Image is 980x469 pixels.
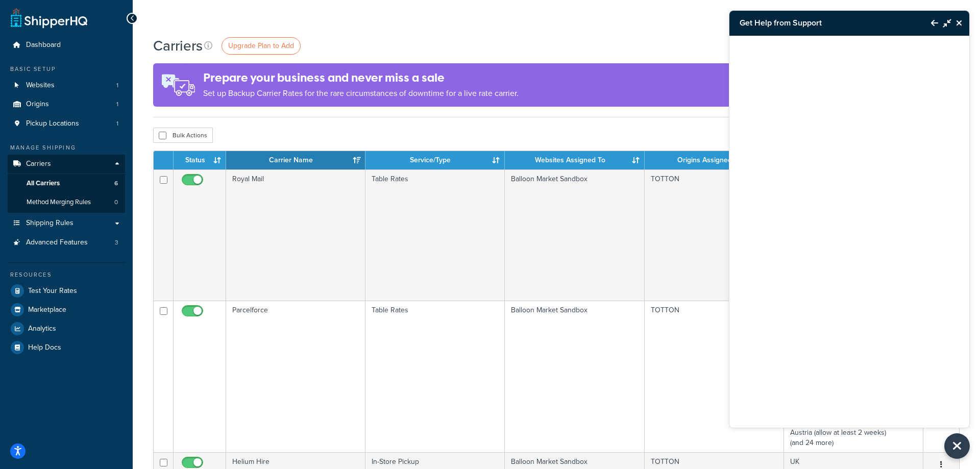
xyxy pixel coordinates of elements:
[174,151,226,169] th: Status: activate to sort column ascending
[11,8,87,28] a: ShipperHQ Home
[645,151,784,169] th: Origins Assigned To: activate to sort column ascending
[26,81,55,90] span: Websites
[114,179,118,188] span: 6
[8,193,125,212] a: Method Merging Rules 0
[505,301,644,452] td: Balloon Market Sandbox
[8,338,125,357] a: Help Docs
[8,174,125,193] li: All Carriers
[944,433,970,459] button: Close Resource Center
[228,40,294,51] span: Upgrade Plan to Add
[226,151,365,169] th: Carrier Name: activate to sort column ascending
[8,319,125,338] a: Analytics
[26,100,49,109] span: Origins
[8,174,125,193] a: All Carriers 6
[8,155,125,213] li: Carriers
[8,143,125,152] div: Manage Shipping
[116,119,118,128] span: 1
[921,11,938,35] button: Back to Resource Center
[28,325,56,333] span: Analytics
[27,198,91,207] span: Method Merging Rules
[8,233,125,252] li: Advanced Features
[8,95,125,114] li: Origins
[26,41,61,50] span: Dashboard
[114,198,118,207] span: 0
[8,36,125,55] a: Dashboard
[26,219,73,228] span: Shipping Rules
[8,214,125,233] a: Shipping Rules
[203,86,519,101] p: Set up Backup Carrier Rates for the rare circumstances of downtime for a live rate carrier.
[8,193,125,212] li: Method Merging Rules
[365,151,505,169] th: Service/Type: activate to sort column ascending
[116,100,118,109] span: 1
[116,81,118,90] span: 1
[28,287,77,295] span: Test Your Rates
[8,155,125,174] a: Carriers
[645,301,784,452] td: TOTTON
[365,301,505,452] td: Table Rates
[8,65,125,73] div: Basic Setup
[365,169,505,301] td: Table Rates
[226,301,365,452] td: Parcelforce
[505,169,644,301] td: Balloon Market Sandbox
[26,119,79,128] span: Pickup Locations
[203,69,519,86] h4: Prepare your business and never miss a sale
[26,160,51,168] span: Carriers
[951,17,969,29] button: Close Resource Center
[729,11,921,35] h3: Get Help from Support
[645,169,784,301] td: TOTTON
[8,282,125,300] a: Test Your Rates
[153,128,213,143] button: Bulk Actions
[938,11,951,35] button: Minimize Resource Center
[8,76,125,95] a: Websites 1
[226,169,365,301] td: Royal Mail
[8,270,125,279] div: Resources
[8,114,125,133] li: Pickup Locations
[153,36,203,56] h1: Carriers
[8,114,125,133] a: Pickup Locations 1
[8,233,125,252] a: Advanced Features 3
[28,306,66,314] span: Marketplace
[505,151,644,169] th: Websites Assigned To: activate to sort column ascending
[26,238,88,247] span: Advanced Features
[8,301,125,319] a: Marketplace
[8,95,125,114] a: Origins 1
[28,343,61,352] span: Help Docs
[153,63,203,107] img: ad-rules-rateshop-fe6ec290ccb7230408bd80ed9643f0289d75e0ffd9eb532fc0e269fcd187b520.png
[115,238,118,247] span: 3
[222,37,301,55] a: Upgrade Plan to Add
[27,179,60,188] span: All Carriers
[8,76,125,95] li: Websites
